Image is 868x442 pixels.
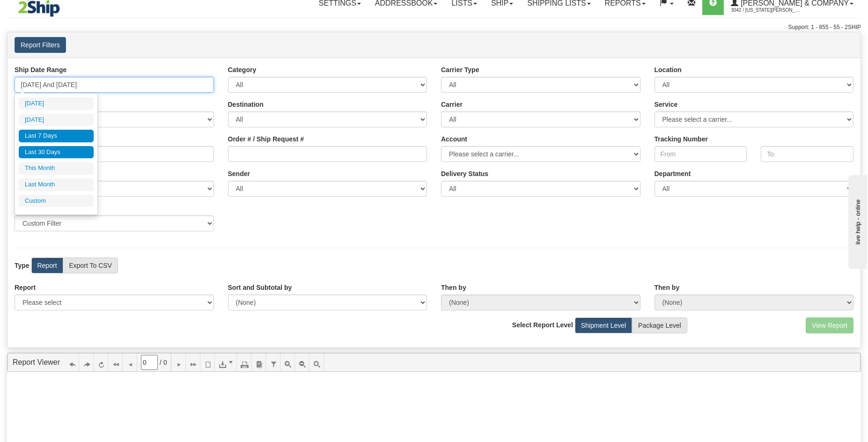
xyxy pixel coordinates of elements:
[441,100,463,109] label: Carrier
[655,283,680,292] label: Then by
[19,195,94,207] li: Custom
[441,169,488,178] label: Please ensure data set in report has been RECENTLY tracked from your Shipment History
[163,358,167,367] span: 0
[761,146,853,162] input: To
[31,258,63,273] label: Report
[655,65,682,74] label: Location
[441,181,640,197] select: Please ensure data set in report has been RECENTLY tracked from your Shipment History
[15,283,36,292] label: Report
[7,8,87,15] div: live help - online
[655,134,708,144] label: Tracking Number
[655,169,691,178] label: Department
[441,65,479,74] label: Carrier Type
[846,173,867,269] iframe: chat widget
[63,258,118,273] label: Export To CSV
[19,130,94,142] li: Last 7 Days
[512,320,573,330] label: Select Report Level
[655,146,747,162] input: From
[19,146,94,159] li: Last 30 Days
[13,358,60,366] a: Report Viewer
[632,317,687,333] label: Package Level
[19,162,94,175] li: This Month
[575,317,633,333] label: Shipment Level
[655,100,678,109] label: Service
[7,23,861,31] div: Support: 1 - 855 - 55 - 2SHIP
[15,65,66,74] label: Ship Date Range
[228,283,292,292] label: Sort and Subtotal by
[731,6,801,15] span: 3042 / [US_STATE][PERSON_NAME]
[228,65,257,74] label: Category
[441,283,466,292] label: Then by
[15,261,29,270] label: Type
[19,178,94,191] li: Last Month
[19,114,94,126] li: [DATE]
[160,358,162,367] span: /
[15,37,66,53] button: Report Filters
[228,100,264,109] label: Destination
[441,134,467,144] label: Account
[228,134,304,144] label: Order # / Ship Request #
[19,97,94,110] li: [DATE]
[228,169,250,178] label: Sender
[806,317,853,333] button: View Report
